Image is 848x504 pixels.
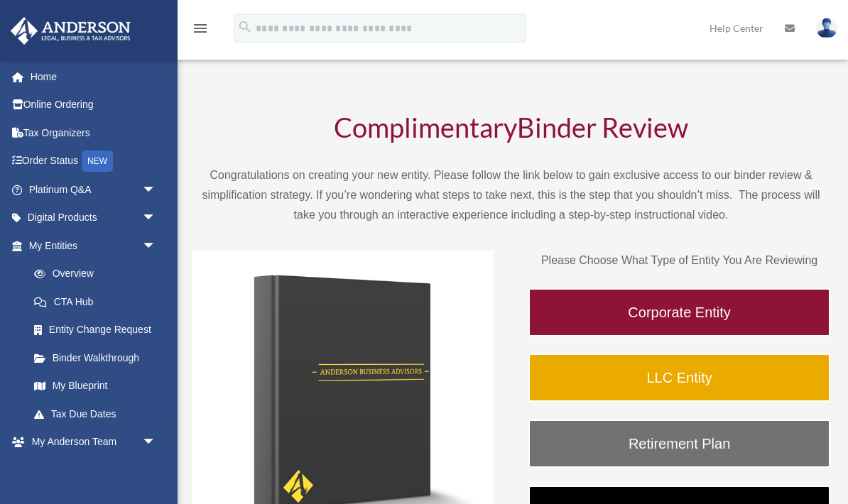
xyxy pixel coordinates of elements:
[10,204,178,232] a: Digital Productsarrow_drop_down
[528,251,830,270] p: Please Choose What Type of Entity You Are Reviewing
[10,62,178,91] a: Home
[142,456,170,485] span: arrow_drop_down
[20,400,178,428] a: Tax Due Dates
[10,119,178,147] a: Tax Organizers
[517,111,688,143] span: Binder Review
[192,165,830,225] p: Congratulations on creating your new entity. Please follow the link below to gain exclusive acces...
[20,344,170,372] a: Binder Walkthrough
[10,147,178,176] a: Order StatusNEW
[10,456,178,484] a: My Documentsarrow_drop_down
[20,287,178,316] a: CTA Hub
[142,231,170,261] span: arrow_drop_down
[10,231,178,260] a: My Entitiesarrow_drop_down
[10,428,178,456] a: My Anderson Teamarrow_drop_down
[10,91,178,119] a: Online Ordering
[6,17,135,45] img: Anderson Advisors Platinum Portal
[10,175,178,204] a: Platinum Q&Aarrow_drop_down
[20,316,178,344] a: Entity Change Request
[142,428,170,457] span: arrow_drop_down
[20,372,178,400] a: My Blueprint
[142,175,170,204] span: arrow_drop_down
[528,288,830,336] a: Corporate Entity
[334,111,517,143] span: Complimentary
[816,18,837,38] img: User Pic
[192,25,209,37] a: menu
[82,150,113,172] div: NEW
[237,19,253,35] i: search
[142,204,170,233] span: arrow_drop_down
[528,354,830,402] a: LLC Entity
[192,20,209,37] i: menu
[528,420,830,468] a: Retirement Plan
[20,260,178,288] a: Overview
